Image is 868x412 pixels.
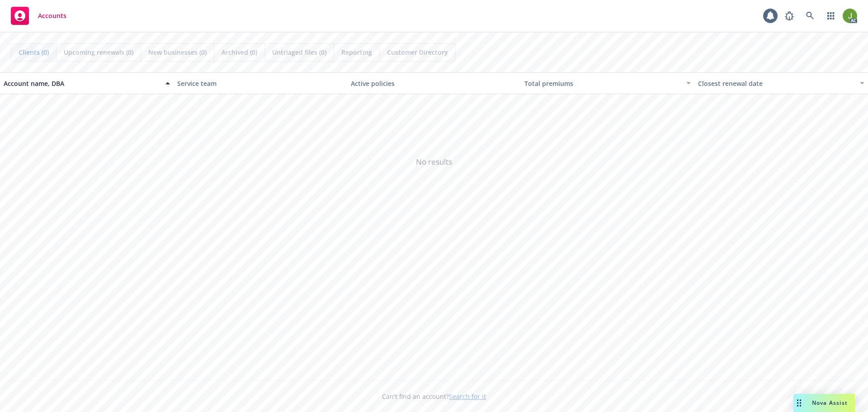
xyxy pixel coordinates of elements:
[801,7,819,25] a: Search
[272,47,326,57] span: Untriaged files (0)
[7,3,70,28] a: Accounts
[174,72,347,94] button: Service team
[780,7,798,25] a: Report a Bug
[843,9,857,23] img: photo
[341,47,372,57] span: Reporting
[698,79,854,88] div: Closest renewal date
[38,12,66,19] span: Accounts
[64,47,133,57] span: Upcoming renewals (0)
[793,394,855,412] button: Nova Assist
[19,47,49,57] span: Clients (0)
[521,72,694,94] button: Total premiums
[222,47,257,57] span: Archived (0)
[177,79,344,88] div: Service team
[387,47,448,57] span: Customer Directory
[382,392,486,401] span: Can't find an account?
[449,392,486,401] a: Search for it
[524,79,681,88] div: Total premiums
[148,47,207,57] span: New businesses (0)
[793,394,805,412] div: Drag to move
[812,399,848,407] span: Nova Assist
[4,79,160,88] div: Account name, DBA
[347,72,521,94] button: Active policies
[694,72,868,94] button: Closest renewal date
[351,79,517,88] div: Active policies
[822,7,840,25] a: Switch app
